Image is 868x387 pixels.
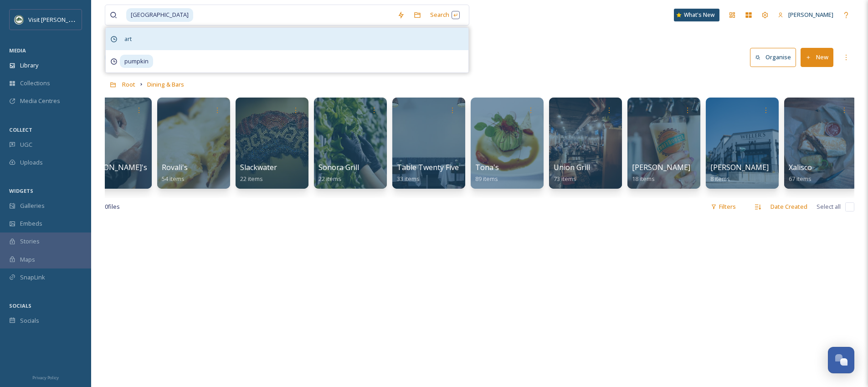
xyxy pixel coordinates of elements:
[9,302,31,309] span: SOCIALS
[9,126,32,133] span: COLLECT
[20,97,60,105] span: Media Centres
[426,6,464,24] div: Search
[750,48,796,67] button: Organise
[20,61,38,70] span: Library
[318,175,341,183] span: 22 items
[674,9,719,21] a: What's New
[162,175,185,183] span: 54 items
[120,32,136,46] span: art
[710,175,730,183] span: 8 items
[788,10,833,19] span: [PERSON_NAME]
[20,316,39,325] span: Socials
[475,163,499,183] a: Tona's89 items
[20,201,45,210] span: Galleries
[554,162,590,172] span: Union Grill
[147,80,184,88] span: Dining & Bars
[766,198,812,216] div: Date Created
[710,162,769,172] span: [PERSON_NAME]
[20,158,43,167] span: Uploads
[9,187,33,194] span: WIDGETS
[397,162,459,172] span: Table Twenty Five
[397,175,420,183] span: 33 items
[789,163,812,183] a: Xalisco67 items
[773,6,838,24] a: [PERSON_NAME]
[801,48,833,67] button: New
[147,79,184,90] a: Dining & Bars
[20,140,32,149] span: UGC
[318,162,359,172] span: Sonora Grill
[789,175,812,183] span: 67 items
[122,80,135,88] span: Root
[817,202,841,211] span: Select all
[554,163,590,183] a: Union Grill73 items
[20,237,40,246] span: Stories
[20,255,35,264] span: Maps
[20,219,42,228] span: Embeds
[828,347,854,373] button: Open Chat
[475,162,499,172] span: Tona's
[789,162,812,172] span: Xalisco
[120,55,153,68] span: pumpkin
[240,175,263,183] span: 22 items
[9,47,26,54] span: MEDIA
[318,163,359,183] a: Sonora Grill22 items
[32,375,59,381] span: Privacy Policy
[710,163,769,183] a: [PERSON_NAME]8 items
[15,15,24,24] img: Unknown.png
[240,162,277,172] span: Slackwater
[162,162,188,172] span: Rovali's
[632,163,690,183] a: [PERSON_NAME]18 items
[554,175,576,183] span: 73 items
[28,15,86,24] span: Visit [PERSON_NAME]
[122,79,135,90] a: Root
[32,372,59,382] a: Privacy Policy
[83,163,147,183] a: [PERSON_NAME]'s
[20,79,50,88] span: Collections
[162,163,188,183] a: Rovali's54 items
[706,198,740,216] div: Filters
[632,162,690,172] span: [PERSON_NAME]
[126,8,193,21] span: [GEOGRAPHIC_DATA]
[105,202,120,211] span: 0 file s
[397,163,459,183] a: Table Twenty Five33 items
[240,163,277,183] a: Slackwater22 items
[20,273,45,282] span: SnapLink
[475,175,498,183] span: 89 items
[83,162,147,172] span: [PERSON_NAME]'s
[632,175,655,183] span: 18 items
